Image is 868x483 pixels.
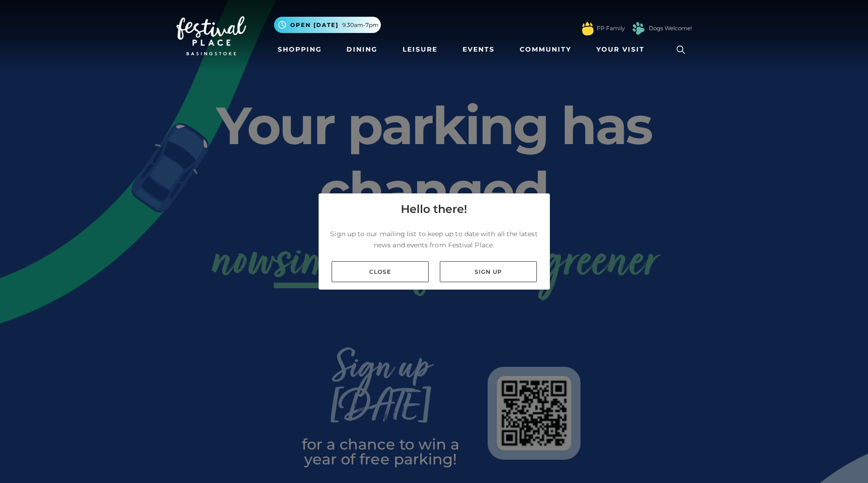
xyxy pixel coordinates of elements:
[290,21,339,29] span: Open [DATE]
[649,24,692,33] a: Dogs Welcome!
[326,228,542,251] p: Sign up to our mailing list to keep up to date with all the latest news and events from Festival ...
[597,24,625,33] a: FP Family
[593,41,653,58] a: Your Visit
[459,41,498,58] a: Events
[274,41,326,58] a: Shopping
[332,261,429,282] a: Close
[274,17,381,33] button: Open [DATE] 9.30am-7pm
[343,41,381,58] a: Dining
[176,16,246,55] img: Festival Place Logo
[516,41,575,58] a: Community
[440,261,537,282] a: Sign up
[399,41,441,58] a: Leisure
[596,45,645,54] span: Your Visit
[342,21,379,29] span: 9.30am-7pm
[401,201,467,218] h4: Hello there!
